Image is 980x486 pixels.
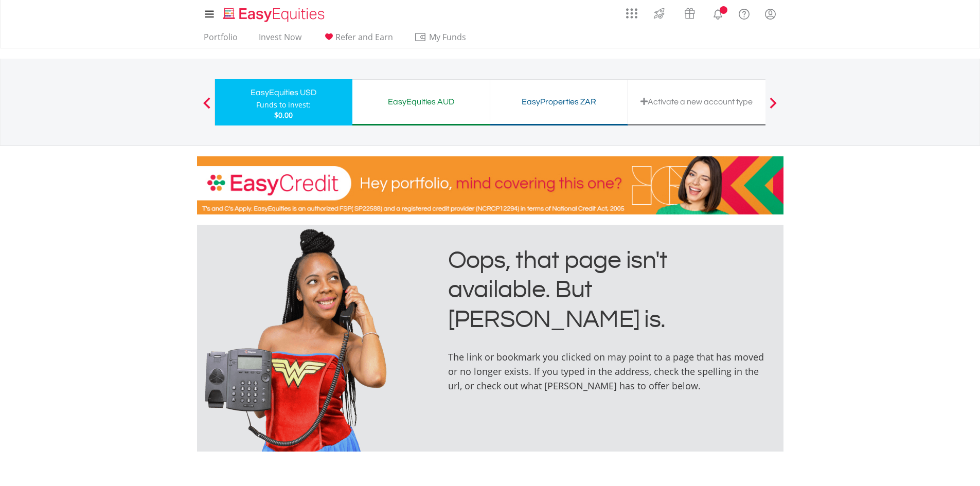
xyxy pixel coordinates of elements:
[634,95,759,109] div: Activate a new account type
[651,5,668,22] img: thrive-v2.svg
[200,32,242,48] a: Portfolio
[757,3,783,25] a: My Profile
[496,95,621,109] div: EasyProperties ZAR
[335,31,393,43] span: Refer and Earn
[414,30,482,44] span: My Funds
[197,156,783,214] img: EasyCredit Promotion Banner
[448,350,772,393] p: The link or bookmark you clicked on may point to a page that has moved or no longer exists. If yo...
[619,3,644,19] a: AppsGrid
[705,3,731,23] a: Notifications
[318,32,397,48] a: Refer and Earn
[674,3,705,22] a: Vouchers
[626,8,637,19] img: grid-menu-icon.svg
[255,32,306,48] a: Invest Now
[219,3,329,23] a: Home page
[681,5,698,22] img: vouchers-v2.svg
[359,95,484,109] div: EasyEquities AUD
[274,110,293,120] span: $0.00
[221,6,329,23] img: EasyEquities_Logo.png
[256,100,311,110] div: Funds to invest:
[221,85,346,100] div: EasyEquities USD
[448,248,668,333] span: Oops, that page isn't available. But [PERSON_NAME] is.
[731,3,757,23] a: FAQ's and Support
